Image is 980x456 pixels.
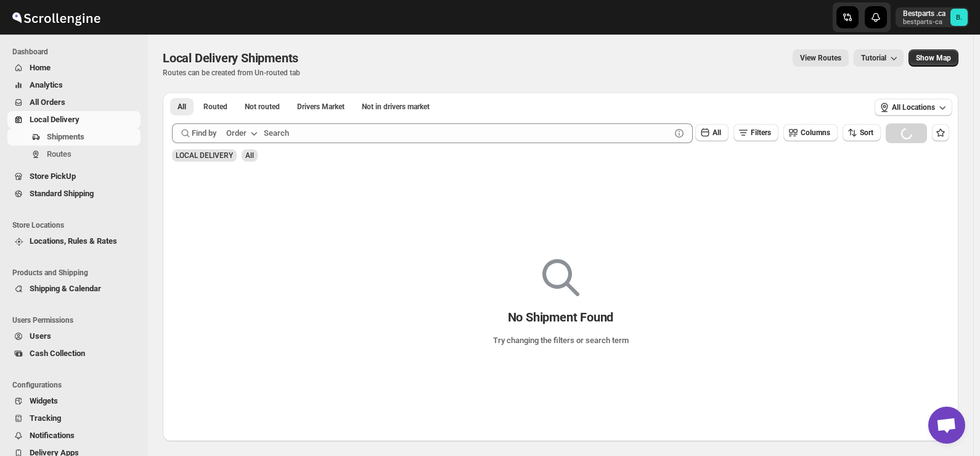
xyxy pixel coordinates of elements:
div: Order [226,127,247,139]
span: Users [30,331,51,341]
p: Routes can be created from Un-routed tab [163,68,303,78]
span: Local Delivery [30,115,80,124]
p: No Shipment Found [508,310,614,325]
span: Home [30,63,51,72]
span: Sort [860,128,873,137]
span: Drivers Market [297,102,345,112]
p: Try changing the filters or search term [493,334,629,347]
span: Store Locations [12,220,142,230]
button: Unrouted [237,98,287,115]
button: Claimable [290,98,352,115]
button: Locations, Rules & Rates [7,233,141,250]
span: Notifications [30,431,75,440]
span: Not in drivers market [362,102,430,112]
span: Show Map [916,53,951,63]
button: Shipping & Calendar [7,280,141,297]
button: Home [7,59,141,77]
button: All Orders [7,94,141,111]
button: User menu [896,7,969,27]
p: bestparts-ca [903,19,945,26]
button: view route [793,49,849,67]
button: All [170,98,194,115]
span: Columns [801,128,830,137]
button: Columns [783,124,838,141]
button: Notifications [7,427,141,444]
span: Analytics [30,80,63,89]
button: Order [219,123,267,143]
span: Shipping & Calendar [30,284,101,293]
button: Analytics [7,77,141,94]
span: Routes [47,149,71,159]
span: All Orders [30,97,65,107]
button: Users [7,328,141,345]
span: Products and Shipping [12,268,142,278]
span: Locations, Rules & Rates [30,236,117,246]
span: Routed [203,102,227,112]
span: Bestparts .ca [950,9,968,26]
span: Store PickUp [30,172,76,181]
span: Shipments [47,132,84,141]
button: Tutorial [854,49,904,67]
span: Configurations [12,380,142,390]
button: All Locations [875,99,952,116]
span: All [713,128,721,137]
span: LOCAL DELIVERY [176,151,233,160]
span: All [245,151,254,160]
span: Standard Shipping [30,189,94,198]
button: Tracking [7,410,141,427]
span: Not routed [245,102,280,112]
img: Empty search results [542,259,579,296]
span: Local Delivery Shipments [163,51,298,65]
button: Map action label [909,49,958,67]
input: Search [264,123,671,143]
span: View Routes [800,53,841,63]
div: Open chat [928,407,965,444]
button: Un-claimable [354,98,437,115]
button: Routes [7,146,141,163]
button: Routed [196,98,235,115]
img: ScrollEngine [10,2,102,33]
span: Filters [751,128,771,137]
span: All Locations [892,102,935,112]
button: All [695,124,729,141]
span: Dashboard [12,47,142,57]
span: Cash Collection [30,349,85,358]
span: All [178,102,186,112]
span: Widgets [30,396,58,405]
button: Cash Collection [7,345,141,362]
button: Widgets [7,392,141,410]
button: Sort [843,124,881,141]
span: Users Permissions [12,315,142,325]
button: Shipments [7,128,141,146]
p: Bestparts .ca [903,9,945,19]
text: B. [956,14,962,22]
span: Tutorial [861,54,886,62]
button: Filters [733,124,778,141]
span: Find by [192,127,216,139]
span: Tracking [30,413,61,423]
